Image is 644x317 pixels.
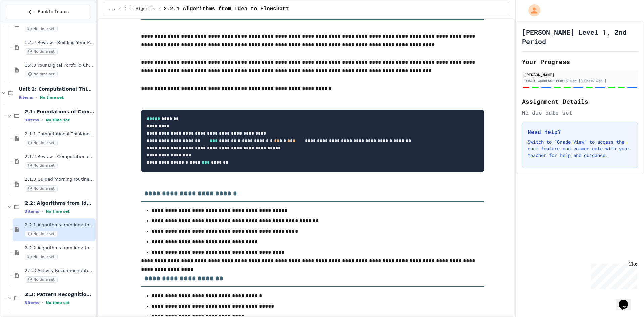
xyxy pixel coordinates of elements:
[25,63,94,68] span: 1.4.3 Your Digital Portfolio Challenge
[588,261,637,289] iframe: chat widget
[25,177,94,182] span: 2.1.3 Guided morning routine flowchart
[25,209,39,214] span: 3 items
[25,268,94,274] span: 2.2.3 Activity Recommendation Algorithm
[25,48,58,55] span: No time set
[524,72,636,78] div: [PERSON_NAME]
[3,3,46,43] div: Chat with us now!Close
[25,301,39,305] span: 3 items
[25,118,39,122] span: 3 items
[6,5,90,19] button: Back to Teams
[25,154,94,160] span: 2.1.2 Review - Computational Thinking and Problem Solving
[46,301,70,305] span: No time set
[164,5,289,13] span: 2.2.1 Algorithms from Idea to Flowchart
[522,27,638,46] h1: [PERSON_NAME] Level 1, 2nd Period
[522,57,638,66] h2: Your Progress
[25,25,58,32] span: No time set
[25,162,58,169] span: No time set
[40,95,64,100] span: No time set
[124,6,156,12] span: 2.2: Algorithms from Idea to Flowchart
[528,139,632,159] p: Switch to "Grade View" to access the chat feature and communicate with your teacher for help and ...
[522,109,638,117] div: No due date set
[25,200,94,206] span: 2.2: Algorithms from Idea to Flowchart
[25,131,94,137] span: 2.1.1 Computational Thinking and Problem Solving
[25,109,94,115] span: 2.1: Foundations of Computational Thinking
[36,95,37,100] span: •
[42,300,43,305] span: •
[616,290,637,310] iframe: chat widget
[46,209,70,214] span: No time set
[25,245,94,251] span: 2.2.2 Algorithms from Idea to Flowchart - Review
[109,6,116,12] span: ...
[25,140,58,146] span: No time set
[118,6,121,12] span: /
[25,291,94,297] span: 2.3: Pattern Recognition & Decomposition
[42,117,43,123] span: •
[159,6,161,12] span: /
[25,222,94,228] span: 2.2.1 Algorithms from Idea to Flowchart
[521,3,542,18] div: My Account
[25,276,58,283] span: No time set
[25,254,58,260] span: No time set
[524,78,636,83] div: [EMAIL_ADDRESS][PERSON_NAME][DOMAIN_NAME]
[25,185,58,192] span: No time set
[528,128,632,136] h3: Need Help?
[25,231,58,237] span: No time set
[25,71,58,77] span: No time set
[522,97,638,106] h2: Assignment Details
[42,209,43,214] span: •
[25,40,94,46] span: 1.4.2 Review - Building Your Professional Online Presence
[19,95,33,100] span: 9 items
[46,118,70,122] span: No time set
[38,8,69,15] span: Back to Teams
[19,86,94,92] span: Unit 2: Computational Thinking & Problem-Solving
